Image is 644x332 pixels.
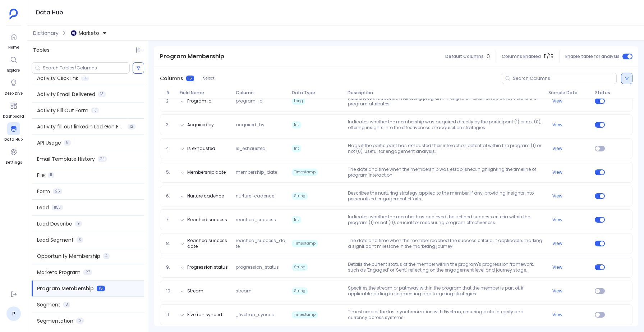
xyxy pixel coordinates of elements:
[345,190,546,202] p: Describes the nurturing strategy applied to the member, if any, providing insights into personali...
[552,241,562,246] button: View
[233,238,289,249] span: reached_success_date
[163,146,177,151] span: 4.
[187,288,203,294] button: Stream
[3,99,24,119] a: Dashboard
[292,121,301,128] span: Int
[233,146,289,151] span: is_exhausted
[37,204,49,211] span: Lead
[292,216,301,223] span: Int
[552,312,562,318] button: View
[233,193,289,199] span: nurture_cadence
[233,122,289,128] span: acquired_by
[98,91,106,97] span: 13
[544,53,553,60] span: 11 / 15
[187,146,215,151] button: Is exhausted
[513,76,616,81] input: Search Columns
[37,155,95,163] span: Email Template History
[37,172,45,179] span: File
[292,169,318,176] span: Timestamp
[71,30,77,36] img: marketo.svg
[163,288,177,294] span: 10.
[565,54,620,59] span: Enable table for analysis
[552,169,562,175] button: View
[37,317,73,324] span: Segmentation
[163,241,177,246] span: 8.
[187,238,230,249] button: Reached success date
[7,53,20,73] a: Explore
[7,68,20,73] span: Explore
[36,8,63,18] h1: Data Hub
[552,146,562,151] button: View
[37,74,78,82] span: Activity Click link
[345,95,546,107] p: References the specific marketing program, linking to an external table that details the program ...
[187,169,226,175] button: Membership date
[552,217,562,223] button: View
[27,41,148,59] div: Tables
[160,75,183,82] span: Columns
[292,287,308,295] span: String
[37,107,88,114] span: Activity Fill Out Form
[233,90,289,96] span: Column
[187,217,227,223] button: Reached success
[37,139,61,146] span: API Usage
[345,90,546,96] span: Description
[163,98,177,104] span: 2.
[64,140,71,146] span: 5
[345,238,546,249] p: The date and time when the member reached the success criteria, if applicable, marking a signific...
[160,52,224,61] span: Program Membership
[37,285,94,292] span: Program Membership
[552,193,562,199] button: View
[81,75,89,81] span: 14
[289,90,345,96] span: Data Type
[233,217,289,223] span: reached_success
[3,114,24,119] span: Dashboard
[233,312,289,318] span: _fivetran_synced
[345,119,546,131] p: Indicates whether the membership was acquired directly by the participant (1) or not (0), offerin...
[292,264,308,271] span: String
[7,30,20,50] a: Home
[552,98,562,104] button: View
[5,91,23,96] span: Deep Dive
[186,76,194,81] span: 15
[163,312,177,318] span: 11.
[552,122,562,128] button: View
[128,124,135,129] span: 12
[83,269,92,275] span: 27
[552,264,562,270] button: View
[187,193,224,199] button: Nurture cadence
[163,193,177,199] span: 6.
[37,91,95,98] span: Activity Email Delivered
[4,137,23,142] span: Data Hub
[37,301,60,308] span: Segment
[76,318,84,324] span: 13
[63,302,70,308] span: 8
[546,90,592,96] span: Sample Data
[345,309,546,320] p: Timestamp of the last synchronization with Fivetran, ensuring data integrity and currency across ...
[75,221,82,227] span: 9
[37,188,50,195] span: Form
[163,169,177,175] span: 5.
[69,27,109,39] button: Marketo
[98,156,107,162] span: 24
[592,90,611,96] span: Status
[97,286,105,291] span: 15
[292,311,318,318] span: Timestamp
[6,306,21,321] a: P
[7,45,20,50] span: Home
[198,74,219,83] button: Select
[445,54,484,59] span: Default Columns
[163,217,177,223] span: 7.
[37,269,80,276] span: Marketo Program
[52,205,63,210] span: 1153
[91,108,99,113] span: 13
[187,98,212,104] button: Program id
[233,264,289,270] span: progression_status
[134,45,144,55] button: Hide Tables
[177,90,233,96] span: Field Name
[53,188,62,194] span: 25
[5,160,22,165] span: Settings
[187,312,222,318] button: Fivetran synced
[33,29,59,37] span: Dictionary
[37,123,125,130] span: Activity fill out linkedin Led Gen Form
[292,240,318,247] span: Timestamp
